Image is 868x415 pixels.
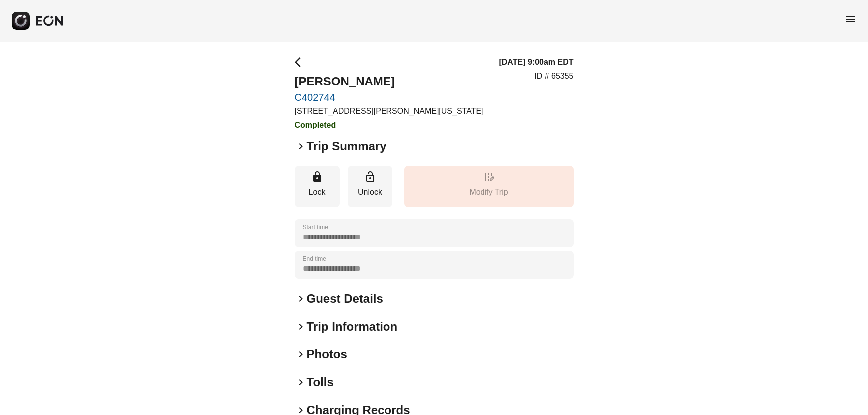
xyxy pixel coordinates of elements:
h3: [DATE] 9:00am EDT [499,56,573,68]
h2: Photos [307,346,347,362]
h3: Completed [295,119,483,131]
h2: [PERSON_NAME] [295,74,483,89]
span: keyboard_arrow_right [295,348,307,360]
p: Unlock [353,186,387,198]
h2: Guest Details [307,291,383,307]
span: keyboard_arrow_right [295,140,307,152]
button: Unlock [348,166,392,207]
span: arrow_back_ios [295,56,307,68]
span: keyboard_arrow_right [295,376,307,388]
span: lock_open [364,171,376,183]
span: menu [844,13,856,25]
h2: Trip Summary [307,138,386,154]
span: lock [311,171,323,183]
span: keyboard_arrow_right [295,293,307,305]
a: C402744 [295,91,483,103]
span: keyboard_arrow_right [295,321,307,332]
p: ID # 65355 [534,70,573,82]
h2: Tolls [307,374,334,390]
p: [STREET_ADDRESS][PERSON_NAME][US_STATE] [295,105,483,117]
h2: Trip Information [307,319,398,334]
p: Lock [300,186,335,198]
button: Lock [295,166,340,207]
